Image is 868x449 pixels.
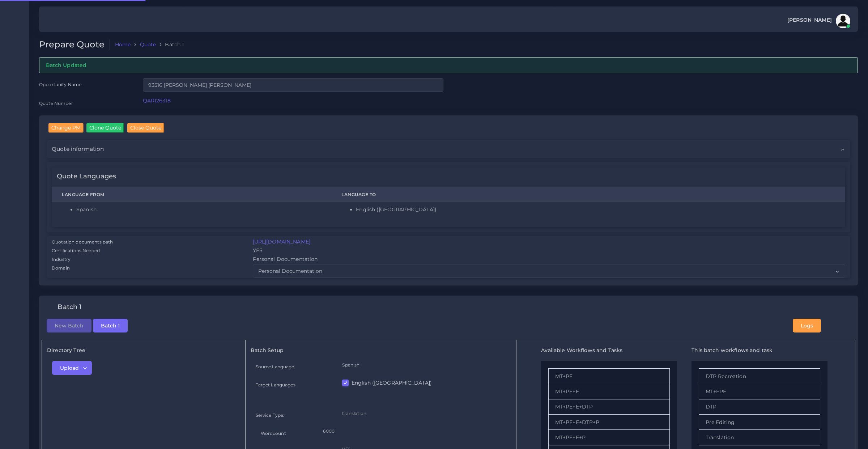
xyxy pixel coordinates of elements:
[52,265,70,271] label: Domain
[156,41,184,48] li: Batch 1
[52,361,92,375] button: Upload
[93,322,128,329] a: Batch 1
[39,57,858,73] div: Batch Updated
[699,415,820,430] li: Pre Editing
[784,14,853,28] a: [PERSON_NAME]avatar
[39,39,110,50] h2: Prepare Quote
[52,247,100,254] label: Certifications Needed
[352,379,432,386] label: English ([GEOGRAPHIC_DATA])
[256,382,295,388] label: Target Languages
[47,347,240,353] h5: Directory Tree
[52,239,113,245] label: Quotation documents path
[248,255,851,264] div: Personal Documentation
[323,427,501,435] p: 6000
[39,100,73,106] label: Quote Number
[248,247,851,255] div: YES
[93,319,128,332] button: Batch 1
[47,322,92,329] a: New Batch
[548,384,670,399] li: MT+PE+E
[47,140,850,158] div: Quote information
[331,188,845,202] th: Language To
[52,188,331,202] th: Language From
[251,347,511,353] h5: Batch Setup
[699,384,820,399] li: MT+FPE
[342,361,506,369] p: Spanish
[253,238,311,245] a: [URL][DOMAIN_NAME]
[548,415,670,430] li: MT+PE+E+DTP+P
[699,368,820,384] li: DTP Recreation
[787,17,832,22] span: [PERSON_NAME]
[140,41,156,48] a: Quote
[48,123,84,132] input: Change PM
[256,412,285,418] label: Service Type:
[52,145,104,153] span: Quote information
[127,123,164,132] input: Close Quote
[86,123,124,132] input: Clone Quote
[548,430,670,445] li: MT+PE+E+P
[548,399,670,415] li: MT+PE+E+DTP
[143,97,171,104] a: QAR126318
[58,303,82,311] h4: Batch 1
[699,430,820,445] li: Translation
[793,319,821,332] button: Logs
[256,364,294,370] label: Source Language
[76,206,321,213] li: Spanish
[548,368,670,384] li: MT+PE
[115,41,131,48] a: Home
[836,14,850,28] img: avatar
[342,410,506,417] p: translation
[261,430,286,436] label: Wordcount
[47,319,92,332] button: New Batch
[356,206,835,213] li: English ([GEOGRAPHIC_DATA])
[39,81,81,88] label: Opportunity Name
[699,399,820,415] li: DTP
[692,347,827,353] h5: This batch workflows and task
[541,347,677,353] h5: Available Workflows and Tasks
[801,322,813,329] span: Logs
[57,173,116,181] h4: Quote Languages
[52,256,71,263] label: Industry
